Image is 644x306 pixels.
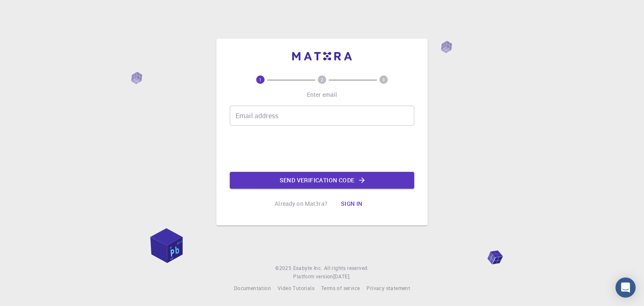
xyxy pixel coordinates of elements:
[615,277,636,298] div: Open Intercom Messenger
[307,91,338,99] p: Enter email
[333,272,351,281] a: [DATE].
[321,285,360,291] span: Terms of service
[293,272,333,281] span: Platform version
[258,132,386,165] iframe: reCAPTCHA
[259,77,262,83] text: 1
[366,285,410,291] span: Privacy statement
[334,195,369,212] button: Sign in
[275,200,327,208] p: Already on Mat3ra?
[230,172,414,189] button: Send verification code
[234,284,271,293] a: Documentation
[234,285,271,291] span: Documentation
[278,284,314,293] a: Video Tutorials
[366,284,410,293] a: Privacy statement
[275,264,293,272] span: © 2025
[324,264,369,272] span: All rights reserved.
[321,284,360,293] a: Terms of service
[278,285,314,291] span: Video Tutorials
[382,77,385,83] text: 3
[293,265,322,271] span: Exabyte Inc.
[333,273,351,280] span: [DATE] .
[321,77,323,83] text: 2
[293,264,322,272] a: Exabyte Inc.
